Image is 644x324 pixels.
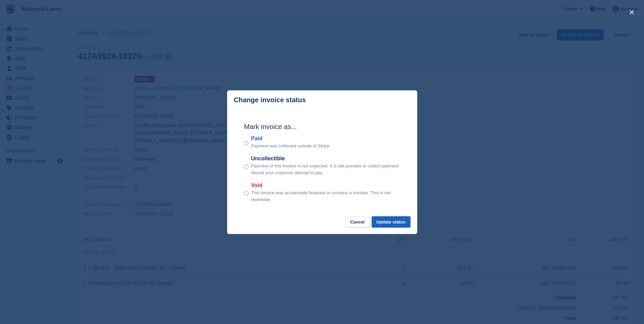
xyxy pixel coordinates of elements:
[251,190,400,203] p: This invoice was accidentally finalised or contains a mistake. This is not reversible.
[251,134,331,143] label: Paid
[345,216,369,228] button: Cancel
[244,122,400,132] h2: Mark invoice as...
[234,96,306,104] p: Change invoice status
[251,163,400,176] p: Payment of this invoice is not expected. It is still possible to collect payment should your cust...
[251,155,400,163] label: Uncollectible
[251,181,400,190] label: Void
[251,143,331,149] p: Payment was collected outside of Stripe.
[372,216,410,228] button: Update status
[626,7,637,18] button: close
